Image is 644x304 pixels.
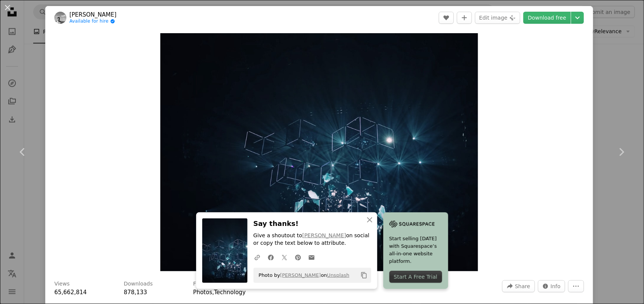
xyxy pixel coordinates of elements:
[523,12,571,24] a: Download free
[254,218,371,229] h3: Say thanks!
[264,250,278,265] a: Share on Facebook
[389,218,435,230] img: file-1705255347840-230a6ab5bca9image
[389,235,442,265] span: Start selling [DATE] with Squarespace’s all-in-one website platform.
[502,280,535,292] button: Share this image
[254,232,371,247] p: Give a shoutout to on social or copy the text below to attribute.
[383,212,448,289] a: Start selling [DATE] with Squarespace’s all-in-one website platform.Start A Free Trial
[69,11,117,18] a: [PERSON_NAME]
[212,289,214,296] span: ,
[305,250,318,265] a: Share over email
[54,12,66,24] img: Go to fabio's profile
[160,33,478,271] img: geometric shape digital wallpaper
[475,12,520,24] button: Edit image
[278,250,291,265] a: Share on Twitter
[302,233,346,239] a: [PERSON_NAME]
[439,12,454,24] button: Like
[291,250,305,265] a: Share on Pinterest
[599,116,644,188] a: Next
[214,289,246,296] a: Technology
[571,12,584,24] button: Choose download size
[327,272,349,278] a: Unsplash
[538,280,566,292] button: Stats about this image
[255,269,350,281] span: Photo by on
[568,280,584,292] button: More Actions
[551,281,561,292] span: Info
[160,33,478,271] button: Zoom in on this image
[389,271,442,283] div: Start A Free Trial
[193,280,223,288] h3: Featured in
[69,18,117,25] a: Available for hire
[54,280,70,288] h3: Views
[515,281,530,292] span: Share
[193,289,212,296] a: Photos
[124,289,147,296] span: 878,133
[457,12,472,24] button: Add to Collection
[54,289,87,296] span: 65,662,814
[280,272,321,278] a: [PERSON_NAME]
[124,280,153,288] h3: Downloads
[358,269,370,282] button: Copy to clipboard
